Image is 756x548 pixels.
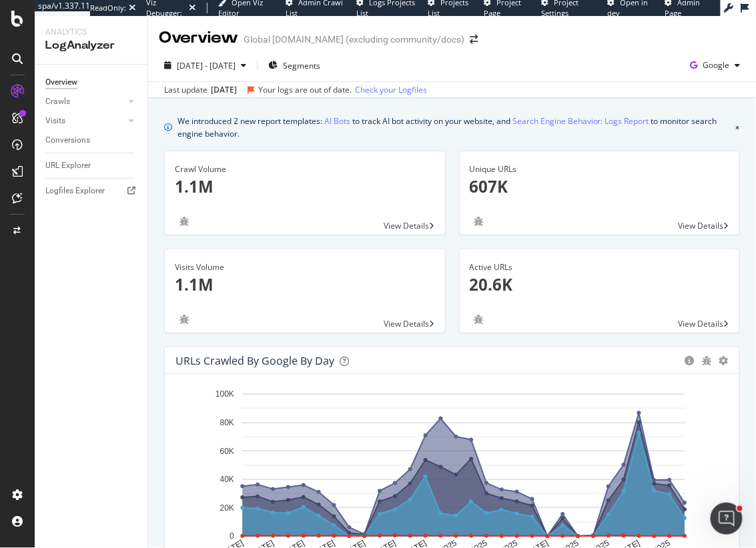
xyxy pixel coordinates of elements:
[175,315,194,324] div: bug
[283,60,320,71] span: Segments
[258,84,352,96] div: Your logs are out of date.
[679,220,724,231] span: View Details
[244,33,464,46] div: Global [DOMAIN_NAME] (excluding community/docs)
[45,95,125,109] a: Crawls
[175,175,435,198] p: 1.1M
[220,419,234,428] text: 80K
[733,111,743,143] button: close banner
[164,84,427,96] div: Last update
[355,84,427,96] a: Check your Logfiles
[711,503,743,535] iframe: Intercom live chat
[175,354,334,367] div: URLs Crawled by Google by day
[703,59,729,71] span: Google
[45,27,137,38] div: Analytics
[175,163,435,175] div: Crawl Volume
[45,184,138,198] a: Logfiles Explorer
[470,175,730,198] p: 607K
[679,318,724,329] span: View Details
[45,133,138,147] a: Conversions
[470,261,730,273] div: Active URLs
[384,318,430,329] span: View Details
[45,159,138,173] a: URL Explorer
[45,95,70,109] div: Crawls
[324,114,350,128] a: AI Bots
[211,84,237,96] div: [DATE]
[470,273,730,296] p: 20.6K
[45,133,90,147] div: Conversions
[470,217,488,226] div: bug
[45,184,105,198] div: Logfiles Explorer
[175,273,435,296] p: 1.1M
[685,356,695,365] div: circle-info
[263,55,326,76] button: Segments
[470,35,478,44] div: arrow-right-arrow-left
[159,55,252,76] button: [DATE] - [DATE]
[470,315,488,324] div: bug
[702,356,713,365] div: bug
[175,217,194,226] div: bug
[220,475,234,485] text: 40K
[90,3,126,13] div: ReadOnly:
[159,27,238,49] div: Overview
[216,390,234,399] text: 100K
[45,114,65,128] div: Visits
[177,60,236,71] span: [DATE] - [DATE]
[220,503,234,513] text: 20K
[45,75,77,89] div: Overview
[45,114,125,128] a: Visits
[512,114,649,128] a: Search Engine Behavior: Logs Report
[220,447,234,456] text: 60K
[230,532,234,541] text: 0
[719,356,729,365] div: gear
[470,163,730,175] div: Unique URLs
[45,159,91,173] div: URL Explorer
[177,114,731,140] div: We introduced 2 new report templates: to track AI bot activity on your website, and to monitor se...
[175,261,435,273] div: Visits Volume
[685,55,745,76] button: Google
[45,75,138,89] a: Overview
[45,38,137,53] div: LogAnalyzer
[164,114,740,140] div: info banner
[384,220,430,231] span: View Details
